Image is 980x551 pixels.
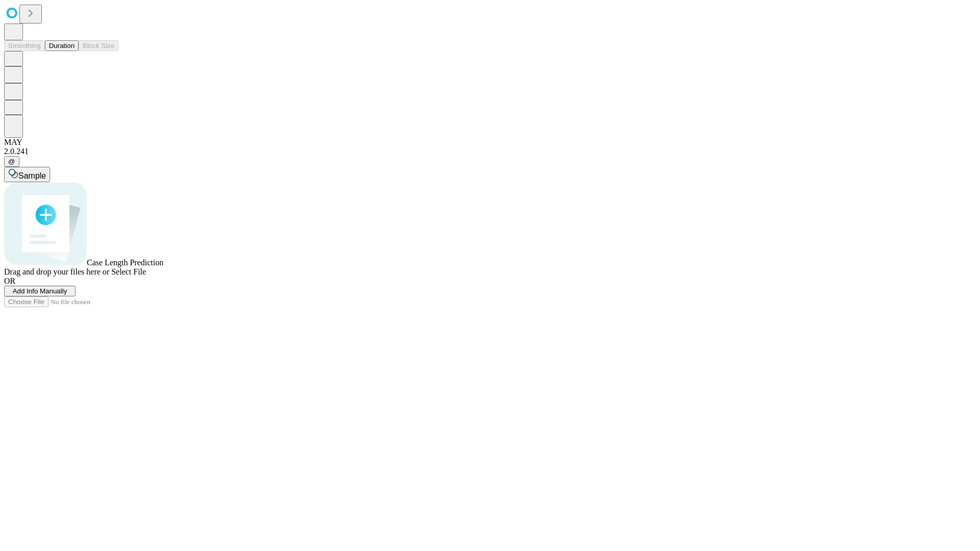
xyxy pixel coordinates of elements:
[45,40,79,51] button: Duration
[4,286,76,296] button: Add Info Manually
[4,147,976,156] div: 2.0.241
[87,258,163,267] span: Case Length Prediction
[13,287,67,295] span: Add Info Manually
[79,40,118,51] button: Block Size
[4,138,976,147] div: MAY
[111,267,146,276] span: Select File
[4,40,45,51] button: Smoothing
[4,277,15,285] span: OR
[8,158,15,165] span: @
[4,156,19,167] button: @
[4,267,109,276] span: Drag and drop your files here or
[4,167,50,182] button: Sample
[18,171,46,180] span: Sample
